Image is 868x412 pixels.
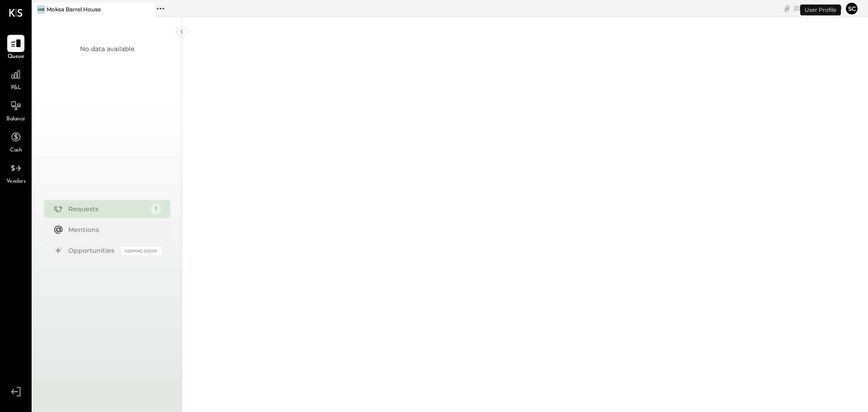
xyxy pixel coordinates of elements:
[0,160,31,186] a: Vendors
[800,5,841,15] div: User Profile
[0,128,31,155] a: Cash
[11,84,21,92] span: P&L
[68,246,116,255] div: Opportunities
[794,4,842,13] div: [DATE]
[68,225,157,234] div: Mentions
[6,115,25,123] span: Balance
[783,4,792,13] div: copy link
[47,5,101,13] div: Moksa Barrel House
[37,5,45,14] div: MB
[80,44,134,53] div: No data available
[844,1,859,16] button: sc
[68,204,146,213] div: Requests
[0,97,31,123] a: Balance
[10,147,22,155] span: Cash
[151,204,161,214] div: 1
[6,178,26,186] span: Vendors
[0,35,31,61] a: Queue
[121,246,161,255] div: Coming Soon
[8,53,24,61] span: Queue
[0,66,31,92] a: P&L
